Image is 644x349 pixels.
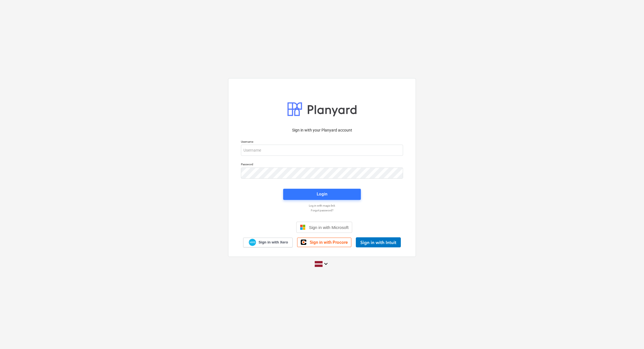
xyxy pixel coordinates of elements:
span: Sign in with Microsoft [309,225,349,230]
input: Username [241,145,403,156]
img: Microsoft logo [300,224,306,230]
a: Forgot password? [238,209,406,212]
p: Username [241,140,403,145]
span: Sign in with Xero [259,240,288,245]
i: keyboard_arrow_down [323,260,329,267]
span: Sign in with Procore [310,240,348,245]
p: Sign in with your Planyard account [241,127,403,133]
a: Sign in with Xero [243,238,293,247]
button: Login [283,189,361,200]
a: Sign in with Procore [297,238,351,247]
p: Password [241,162,403,167]
img: Xero logo [249,239,256,246]
a: Log in with magic link [238,204,406,207]
div: Login [317,190,327,198]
